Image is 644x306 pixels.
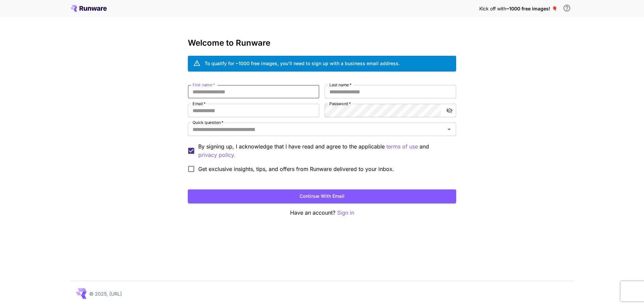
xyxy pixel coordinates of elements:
p: By signing up, I acknowledge that I have read and agree to the applicable and [198,142,451,159]
button: Continue with email [188,189,456,203]
h3: Welcome to Runware [188,38,456,48]
p: © 2025, [URL] [89,290,122,297]
label: Password [329,101,351,106]
p: privacy policy. [198,151,235,159]
p: terms of use [386,142,418,151]
p: Have an account? [188,209,456,217]
button: By signing up, I acknowledge that I have read and agree to the applicable terms of use and [198,151,235,159]
button: In order to qualify for free credit, you need to sign up with a business email address and click ... [560,1,574,15]
button: Open [444,125,454,134]
button: By signing up, I acknowledge that I have read and agree to the applicable and privacy policy. [386,142,418,151]
div: To qualify for ~1000 free images, you’ll need to sign up with a business email address. [205,60,400,67]
label: Last name [329,82,352,88]
label: First name [193,82,215,88]
span: Get exclusive insights, tips, and offers from Runware delivered to your inbox. [198,165,394,173]
label: Email [193,101,206,106]
button: toggle password visibility [443,104,455,117]
span: ~1000 free images! 🎈 [506,6,557,11]
span: Kick off with [479,6,506,11]
label: Quick question [193,120,223,125]
button: Sign in [337,209,354,217]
